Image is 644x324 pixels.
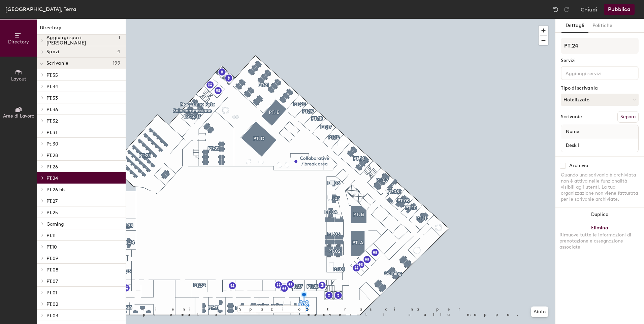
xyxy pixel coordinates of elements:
[581,4,597,15] button: Chiudi
[559,232,640,250] div: Rimuove tutte le informazioni di prenotazione e assegnazione associate
[46,95,58,101] span: PT.33
[46,256,58,261] span: PT.09
[569,163,588,168] div: Archivia
[588,19,616,33] button: Politiche
[117,49,120,55] span: 4
[46,267,58,273] span: PT.08
[46,118,58,124] span: PT.32
[46,153,58,158] span: PT.28
[46,290,57,296] span: PT.01
[555,221,644,257] button: EliminaRimuove tutte le informazioni di prenotazione e assegnazione associate
[46,130,57,135] span: PT.31
[617,111,639,123] button: Separa
[46,164,58,170] span: PT.26
[46,35,119,46] span: Aggiungi spazi [PERSON_NAME]
[46,313,58,319] span: PT.03
[564,69,625,77] input: Aggiungi servizi
[46,49,59,55] span: Spazi
[562,140,637,150] input: Postazione senza nome
[531,306,548,317] button: Aiuto
[561,94,639,106] button: Hotelizzato
[46,301,58,307] span: PT.02
[561,114,582,120] div: Scrivanie
[555,208,644,221] button: Duplica
[46,244,57,250] span: PT.10
[3,113,34,119] span: Aree di Lavoro
[46,141,58,147] span: Pt.30
[5,5,76,13] div: [GEOGRAPHIC_DATA], Terra
[46,61,69,66] span: Scrivanie
[8,39,29,45] span: Directory
[562,126,583,138] span: Nome
[46,279,58,284] span: PT.07
[46,84,58,90] span: PT.34
[113,61,120,66] span: 199
[46,233,56,238] span: PT.11
[604,4,635,15] button: Pubblica
[552,6,559,13] img: Undo
[46,175,58,181] span: PT.24
[561,58,639,63] div: Servizi
[46,187,65,193] span: PT.26 bis
[11,76,26,82] span: Layout
[46,221,64,227] span: Gaming
[46,107,58,112] span: PT.36
[561,86,639,91] div: Tipo di scrivania
[46,72,58,78] span: PT.35
[561,172,639,202] div: Quando una scrivania è archiviata non è attiva nelle funzionalità visibili agli utenti. La tua or...
[46,198,58,204] span: PT.27
[561,19,588,33] button: Dettagli
[563,6,570,13] img: Redo
[46,210,58,216] span: PT.25
[37,24,126,35] h1: Directory
[119,35,120,46] span: 1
